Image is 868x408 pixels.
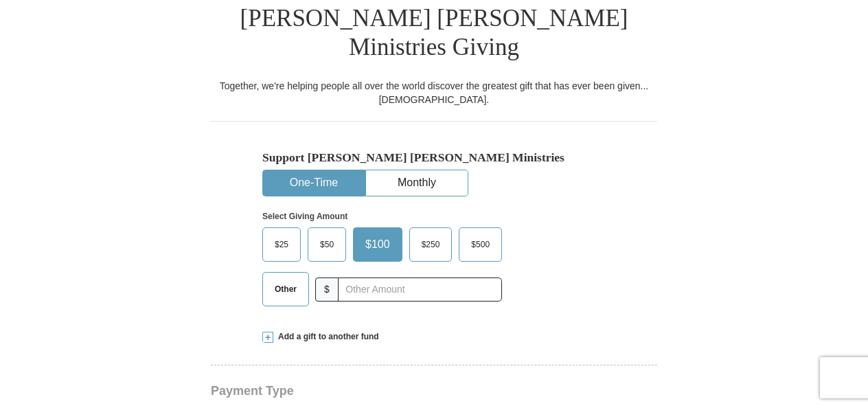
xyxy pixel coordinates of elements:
h4: Payment Type [211,385,657,396]
div: Together, we're helping people all over the world discover the greatest gift that has ever been g... [211,79,657,106]
span: $250 [415,234,447,255]
button: One-Time [263,170,365,196]
span: Add a gift to another fund [273,331,379,343]
span: $500 [464,234,496,255]
strong: Select Giving Amount [262,212,347,221]
button: Monthly [366,170,468,196]
span: $25 [268,234,295,255]
span: $50 [313,234,341,255]
span: $100 [358,234,397,255]
span: Other [268,279,304,299]
input: Other Amount [338,277,502,302]
h5: Support [PERSON_NAME] [PERSON_NAME] Ministries [262,150,606,165]
span: $ [315,277,339,302]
